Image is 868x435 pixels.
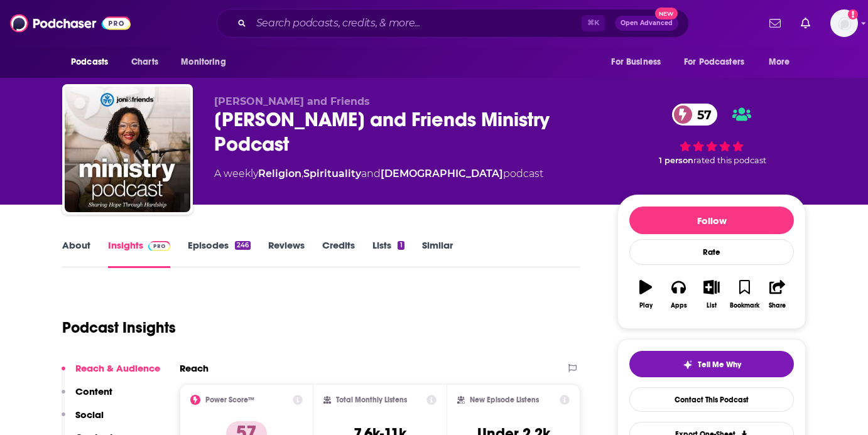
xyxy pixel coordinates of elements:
[695,272,728,317] button: List
[205,395,254,404] h2: Power Score™
[62,239,90,268] a: About
[830,9,858,37] span: Logged in as antonettefrontgate
[75,385,112,397] p: Content
[62,362,160,385] button: Reach & Audience
[217,9,689,38] div: Search podcasts, credits, & more...
[730,302,759,309] div: Bookmark
[684,53,744,71] span: For Podcasters
[172,50,242,74] button: open menu
[617,95,806,173] div: 57 1 personrated this podcast
[769,302,786,309] div: Share
[75,362,160,374] p: Reach & Audience
[10,11,131,35] img: Podchaser - Follow, Share and Rate Podcasts
[268,239,305,268] a: Reviews
[655,8,678,19] span: New
[422,239,453,268] a: Similar
[303,168,361,180] a: Spirituality
[662,272,695,317] button: Apps
[693,156,766,165] span: rated this podcast
[361,168,381,180] span: and
[602,50,676,74] button: open menu
[180,362,209,374] h2: Reach
[251,13,582,33] input: Search podcasts, credits, & more...
[764,13,786,34] a: Show notifications dropdown
[629,272,662,317] button: Play
[683,360,693,370] img: tell me why sparkle
[235,241,251,250] div: 246
[148,241,170,251] img: Podchaser Pro
[676,50,762,74] button: open menu
[214,166,543,181] div: A weekly podcast
[685,104,718,126] span: 57
[611,53,661,71] span: For Business
[760,50,806,74] button: open menu
[728,272,761,317] button: Bookmark
[188,239,251,268] a: Episodes246
[123,50,166,74] a: Charts
[62,318,176,337] h1: Podcast Insights
[398,241,404,250] div: 1
[65,87,190,212] img: Joni and Friends Ministry Podcast
[629,207,794,234] button: Follow
[830,9,858,37] button: Show profile menu
[75,409,104,421] p: Social
[698,360,741,370] span: Tell Me Why
[672,104,718,126] a: 57
[707,302,717,309] div: List
[761,272,794,317] button: Share
[62,409,104,432] button: Social
[381,168,503,180] a: [DEMOGRAPHIC_DATA]
[62,385,112,409] button: Content
[639,302,653,309] div: Play
[470,395,539,404] h2: New Episode Listens
[848,9,858,19] svg: Add a profile image
[214,95,370,107] span: [PERSON_NAME] and Friends
[671,302,687,309] div: Apps
[769,53,790,71] span: More
[71,53,108,71] span: Podcasts
[322,239,355,268] a: Credits
[301,168,303,180] span: ,
[830,9,858,37] img: User Profile
[629,351,794,377] button: tell me why sparkleTell Me Why
[131,53,158,71] span: Charts
[796,13,815,34] a: Show notifications dropdown
[62,50,124,74] button: open menu
[629,387,794,412] a: Contact This Podcast
[258,168,301,180] a: Religion
[659,156,693,165] span: 1 person
[181,53,225,71] span: Monitoring
[108,239,170,268] a: InsightsPodchaser Pro
[629,239,794,265] div: Rate
[615,16,678,31] button: Open AdvancedNew
[336,395,407,404] h2: Total Monthly Listens
[621,20,673,26] span: Open Advanced
[582,15,605,31] span: ⌘ K
[372,239,404,268] a: Lists1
